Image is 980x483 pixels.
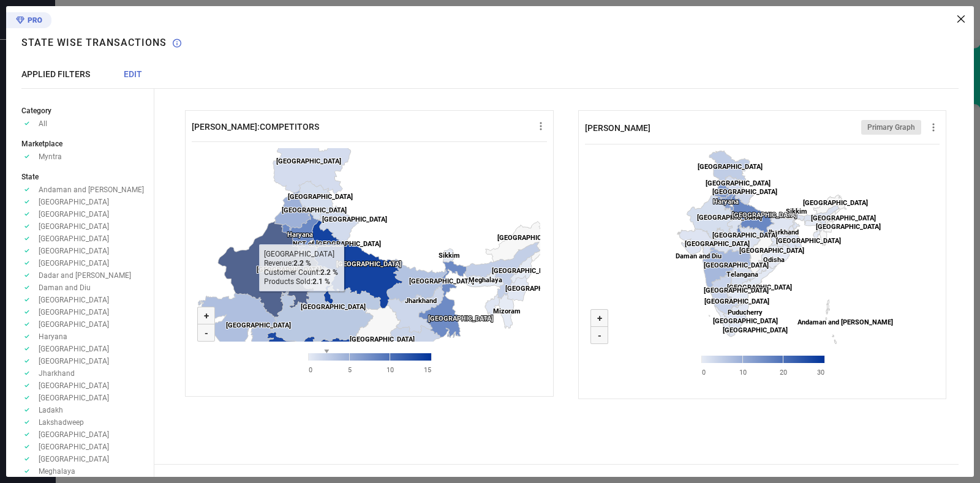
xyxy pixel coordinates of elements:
text: [GEOGRAPHIC_DATA] [811,214,876,222]
text: Puducherry [728,309,763,316]
span: Dadar and [PERSON_NAME] [39,271,131,280]
span: Haryana [39,332,67,341]
text: 0 [702,369,706,376]
span: All [39,119,47,128]
text: [GEOGRAPHIC_DATA] [282,206,347,214]
span: [PERSON_NAME] [585,123,650,133]
span: [GEOGRAPHIC_DATA] [39,345,109,353]
text: [GEOGRAPHIC_DATA] [727,283,792,291]
text: Odisha [763,256,785,264]
text: [GEOGRAPHIC_DATA] [288,193,353,201]
text: [GEOGRAPHIC_DATA] [706,179,771,187]
text: [GEOGRAPHIC_DATA] [723,326,788,334]
text: [GEOGRAPHIC_DATA] [685,240,750,248]
text: [GEOGRAPHIC_DATA] [776,237,841,245]
text: Meghalaya [469,276,502,284]
span: [GEOGRAPHIC_DATA] [39,443,109,451]
text: 0 [309,366,312,374]
text: [GEOGRAPHIC_DATA] [713,317,778,325]
text: [GEOGRAPHIC_DATA] [301,303,366,311]
text: [GEOGRAPHIC_DATA] [336,260,401,268]
span: [PERSON_NAME]:COMPETITORS [192,122,319,132]
text: Daman and Diu [676,252,722,260]
text: [GEOGRAPHIC_DATA] [712,188,777,196]
span: [GEOGRAPHIC_DATA] [39,308,109,316]
div: Premium [6,12,51,31]
span: Lakshadweep [39,418,84,427]
span: Daman and Diu [39,283,91,292]
text: 15 [424,366,431,374]
text: [GEOGRAPHIC_DATA] [492,267,557,275]
span: Category [21,107,51,115]
text: [GEOGRAPHIC_DATA] [816,223,881,231]
h1: State Wise Transactions [21,37,167,48]
span: [GEOGRAPHIC_DATA] [39,222,109,231]
span: [GEOGRAPHIC_DATA] [39,394,109,402]
text: Sikkim [786,208,807,215]
text: + [597,313,601,324]
text: [GEOGRAPHIC_DATA] [712,231,777,239]
text: 10 [739,369,746,376]
text: 5 [348,366,352,374]
span: [GEOGRAPHIC_DATA] [39,198,109,206]
text: Andaman and [PERSON_NAME] [797,318,893,326]
text: [GEOGRAPHIC_DATA] [697,214,762,222]
span: [GEOGRAPHIC_DATA] [39,296,109,304]
span: Jharkhand [39,369,75,378]
span: Ladakh [39,406,63,414]
text: [GEOGRAPHIC_DATA] [322,215,387,223]
text: - [598,330,601,341]
text: [GEOGRAPHIC_DATA] [704,261,769,269]
text: 20 [780,369,787,376]
text: [GEOGRAPHIC_DATA] [505,285,570,293]
text: [GEOGRAPHIC_DATA] [428,315,493,323]
text: [GEOGRAPHIC_DATA] [409,277,474,285]
text: [GEOGRAPHIC_DATA] [497,234,562,242]
text: 30 [816,369,824,376]
text: Sikkim [439,252,460,260]
text: [GEOGRAPHIC_DATA] [704,298,769,305]
text: [GEOGRAPHIC_DATA] [226,321,291,329]
text: [GEOGRAPHIC_DATA] [704,286,769,294]
text: Haryana [287,231,313,239]
text: [GEOGRAPHIC_DATA] [698,163,763,171]
text: Mizoram [493,307,521,315]
text: [GEOGRAPHIC_DATA] [350,335,415,343]
text: [GEOGRAPHIC_DATA] [257,266,322,274]
text: Jharkhand [405,297,437,305]
span: [GEOGRAPHIC_DATA] [39,455,109,463]
text: [GEOGRAPHIC_DATA] [739,247,804,255]
span: Andaman and [PERSON_NAME] [39,185,144,194]
span: [GEOGRAPHIC_DATA] [39,320,109,329]
text: [GEOGRAPHIC_DATA] [276,157,341,165]
span: [GEOGRAPHIC_DATA] [39,430,109,439]
text: Haryana [713,198,739,206]
span: EDIT [124,69,142,79]
span: [GEOGRAPHIC_DATA] [39,357,109,365]
span: APPLIED FILTERS [21,69,90,79]
text: + [204,310,209,321]
text: - [205,328,208,339]
text: 10 [386,366,394,374]
span: Primary Graph [867,123,915,132]
text: Telangana [726,271,758,279]
span: [GEOGRAPHIC_DATA] [39,247,109,255]
text: [GEOGRAPHIC_DATA] [732,211,797,219]
span: [GEOGRAPHIC_DATA] [39,234,109,243]
text: Jharkhand [767,228,799,236]
text: [GEOGRAPHIC_DATA] [803,199,868,207]
span: Meghalaya [39,467,75,476]
text: NCT of [GEOGRAPHIC_DATA] [293,240,381,248]
span: [GEOGRAPHIC_DATA] [39,259,109,268]
span: State [21,173,39,181]
span: Marketplace [21,140,62,148]
span: Myntra [39,152,62,161]
span: [GEOGRAPHIC_DATA] [39,210,109,219]
span: [GEOGRAPHIC_DATA] [39,381,109,390]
